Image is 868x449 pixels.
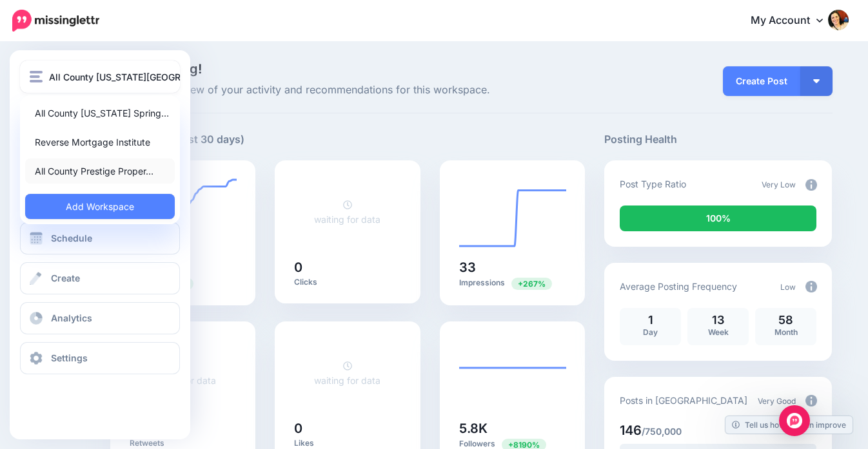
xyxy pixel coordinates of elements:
[762,180,796,189] span: Very Low
[762,314,810,326] p: 58
[314,360,380,386] a: waiting for data
[459,422,566,435] h5: 5.8K
[459,261,566,274] h5: 33
[51,272,80,283] span: Create
[723,66,800,96] a: Create Post
[604,131,832,148] h5: Posting Health
[780,282,796,292] span: Low
[779,405,810,436] div: Open Intercom Messenger
[626,314,675,326] p: 1
[20,302,180,334] a: Analytics
[314,199,380,225] a: waiting for data
[25,158,175,184] a: All County Prestige Proper…
[620,423,642,438] span: 146
[51,312,92,323] span: Analytics
[294,261,401,274] h5: 0
[620,205,816,231] div: 100% of your posts in the last 30 days were manually created (i.e. were not from Drip Campaigns o...
[294,438,401,448] p: Likes
[643,327,658,337] span: Day
[642,426,682,437] span: /750,000
[738,5,849,37] a: My Account
[25,194,175,219] a: Add Workspace
[25,129,175,155] a: Reverse Mortgage Institute
[51,352,88,363] span: Settings
[12,10,99,32] img: Missinglettr
[620,393,747,408] p: Posts in [GEOGRAPHIC_DATA]
[694,314,742,326] p: 13
[511,278,552,290] span: Previous period: 9
[25,100,175,126] a: All County [US_STATE] Spring…
[620,177,686,191] p: Post Type Ratio
[49,70,270,84] span: All County [US_STATE][GEOGRAPHIC_DATA]. CRMC
[20,222,180,254] a: Schedule
[805,395,817,406] img: info-circle-grey.png
[725,416,853,434] a: Tell us how we can improve
[20,262,180,294] a: Create
[294,277,401,287] p: Clicks
[110,82,586,99] span: Here's an overview of your activity and recommendations for this workspace.
[294,422,401,435] h5: 0
[30,71,43,82] img: menu.png
[459,277,566,289] p: Impressions
[20,342,180,374] a: Settings
[620,279,737,294] p: Average Posting Frequency
[805,281,817,292] img: info-circle-grey.png
[805,179,817,191] img: info-circle-grey.png
[130,438,237,448] p: Retweets
[51,233,92,244] span: Schedule
[813,79,820,83] img: arrow-down-white.png
[708,327,729,337] span: Week
[758,396,796,406] span: Very Good
[20,61,180,93] button: All County [US_STATE][GEOGRAPHIC_DATA]. CRMC
[774,327,798,337] span: Month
